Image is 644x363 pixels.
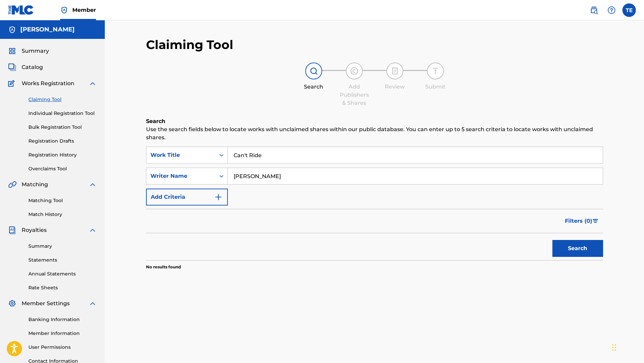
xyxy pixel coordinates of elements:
img: step indicator icon for Search [310,67,318,75]
h5: Trevonte Earl [20,26,75,33]
div: Drag [612,337,616,358]
div: Submit [419,83,452,91]
a: SummarySummary [8,47,49,55]
p: No results found [146,264,181,270]
img: step indicator icon for Review [391,67,399,75]
img: Summary [8,47,16,55]
a: Registration Drafts [28,138,97,145]
a: Registration History [28,151,97,159]
a: Matching Tool [28,197,97,204]
a: Annual Statements [28,270,97,277]
img: expand [89,226,97,234]
span: Matching [22,180,48,189]
img: Catalog [8,63,16,71]
img: Accounts [8,26,16,34]
a: CatalogCatalog [8,63,43,71]
h6: Search [146,117,603,125]
img: 9d2ae6d4665cec9f34b9.svg [214,193,222,201]
a: Claiming Tool [28,96,97,103]
form: Search Form [146,147,603,260]
h2: Claiming Tool [146,37,233,52]
span: Catalog [22,63,43,71]
a: Member Information [28,330,97,337]
div: Search [297,83,331,91]
button: Add Criteria [146,189,228,205]
div: User Menu [622,3,636,17]
p: Use the search fields below to locate works with unclaimed shares within our public database. You... [146,125,603,142]
a: Individual Registration Tool [28,110,97,117]
a: Rate Sheets [28,284,97,291]
div: Review [378,83,412,91]
img: step indicator icon for Submit [431,67,439,75]
img: search [590,6,598,14]
div: Work Title [150,151,211,159]
a: Overclaims Tool [28,165,97,172]
span: Member [72,6,96,14]
div: Help [605,3,618,17]
img: Member Settings [8,299,16,308]
button: Filters (0) [561,213,603,229]
span: Royalties [22,226,47,234]
img: Top Rightsholder [60,6,68,14]
button: Search [552,240,603,257]
img: step indicator icon for Add Publishers & Shares [350,67,358,75]
span: Member Settings [22,299,70,308]
img: expand [89,180,97,189]
img: Royalties [8,226,16,234]
span: Summary [22,47,49,55]
img: help [607,6,616,14]
a: User Permissions [28,344,97,351]
iframe: Chat Widget [610,331,644,363]
img: expand [89,299,97,308]
span: Works Registration [22,79,74,88]
img: Works Registration [8,79,17,88]
img: expand [89,79,97,88]
img: Matching [8,180,17,189]
a: Match History [28,211,97,218]
a: Summary [28,243,97,250]
div: Add Publishers & Shares [337,83,371,107]
span: Filters ( 0 ) [565,217,592,225]
a: Banking Information [28,316,97,323]
a: Statements [28,257,97,264]
img: filter [593,219,598,223]
img: MLC Logo [8,5,34,15]
a: Public Search [587,3,601,17]
div: Writer Name [150,172,211,180]
a: Bulk Registration Tool [28,124,97,131]
iframe: Resource Center [625,247,644,301]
